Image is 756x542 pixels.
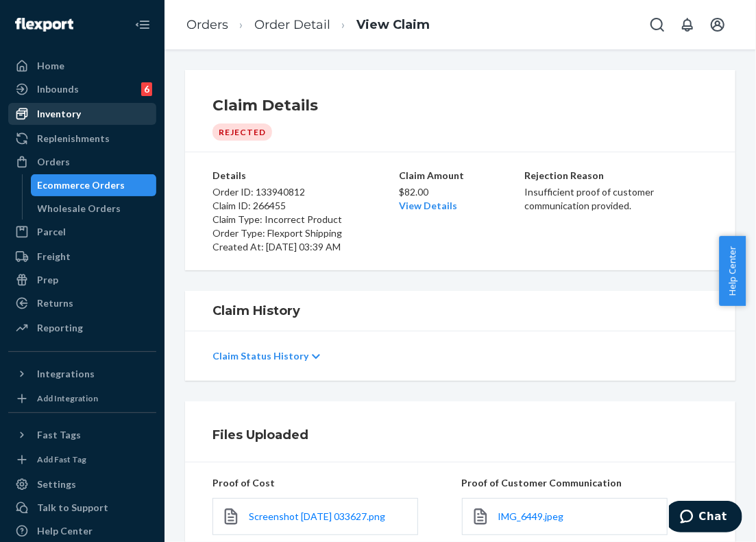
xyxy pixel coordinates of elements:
img: Flexport logo [15,18,73,32]
p: Created At: [DATE] 03:39 AM [212,240,396,254]
div: 6 [141,82,152,96]
p: Proof of Cost [212,476,459,490]
a: IMG_6449.jpeg [498,510,564,523]
a: Orders [8,151,156,173]
div: Freight [37,250,71,263]
p: Order ID: 133940812 [212,185,396,199]
a: Wholesale Orders [31,198,157,220]
span: Screenshot [DATE] 033627.png [249,510,385,522]
div: Integrations [37,367,95,381]
button: Help Center [719,236,746,306]
div: Add Integration [37,392,98,404]
div: Home [37,59,64,73]
p: Details [212,169,396,182]
div: Reporting [37,321,83,335]
a: Returns [8,292,156,314]
div: Prep [37,273,58,287]
div: Inbounds [37,82,79,96]
h1: Claim Details [212,95,708,117]
a: Inbounds6 [8,78,156,100]
iframe: Opens a widget where you can chat to one of our agents [669,501,742,535]
div: Returns [37,296,73,310]
div: Settings [37,478,76,491]
p: Rejection Reason [524,169,708,182]
div: Inventory [37,107,81,121]
a: Parcel [8,221,156,243]
p: Claim ID: 266455 [212,199,396,213]
a: Add Integration [8,390,156,407]
a: Prep [8,269,156,291]
a: Freight [8,246,156,268]
div: Fast Tags [37,428,81,442]
a: View Details [399,200,457,211]
span: IMG_6449.jpeg [498,510,564,522]
p: Claim Status History [212,349,308,363]
a: Reporting [8,317,156,339]
div: Talk to Support [37,501,108,515]
a: View Claim [356,17,430,32]
a: Ecommerce Orders [31,174,157,196]
div: Help Center [37,524,93,538]
div: Rejected [212,123,272,141]
button: Integrations [8,363,156,385]
button: Close Navigation [129,11,156,38]
a: Add Fast Tag [8,451,156,468]
button: Open Search Box [644,11,671,38]
div: Orders [37,155,70,169]
button: Open account menu [704,11,731,38]
ol: breadcrumbs [175,5,441,45]
button: Fast Tags [8,424,156,446]
a: Inventory [8,103,156,125]
a: Screenshot [DATE] 033627.png [249,510,385,523]
a: Home [8,55,156,77]
p: Claim Type: Incorrect Product [212,213,396,226]
div: Parcel [37,225,66,239]
h1: Claim History [212,302,708,320]
p: Insufficient proof of customer communication provided. [524,185,708,213]
a: Order Detail [254,17,330,32]
div: Ecommerce Orders [38,178,125,192]
a: Replenishments [8,128,156,150]
div: Add Fast Tag [37,453,86,465]
a: Help Center [8,520,156,542]
p: Order Type: Flexport Shipping [212,226,396,240]
h1: Files Uploaded [212,426,708,444]
p: $82.00 [399,185,522,199]
p: Claim Amount [399,169,522,182]
button: Open notifications [674,11,701,38]
a: Orders [186,17,228,32]
a: Settings [8,473,156,495]
div: Replenishments [37,132,110,145]
p: Proof of Customer Communication [462,476,709,490]
button: Talk to Support [8,497,156,519]
div: Wholesale Orders [38,202,121,215]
